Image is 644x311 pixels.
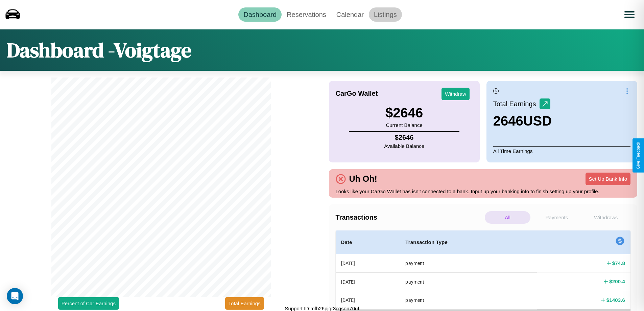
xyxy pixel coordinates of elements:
[341,238,395,246] h4: Date
[400,272,537,291] th: payment
[7,288,23,304] div: Open Intercom Messenger
[400,254,537,273] th: payment
[385,105,423,120] h3: $ 2646
[369,7,402,22] a: Listings
[620,5,639,24] button: Open menu
[400,291,537,309] th: payment
[336,291,400,309] th: [DATE]
[7,36,191,64] h1: Dashboard - Voigtage
[336,90,378,97] h4: CarGo Wallet
[384,134,424,141] h4: $ 2646
[493,113,552,129] h3: 2646 USD
[336,272,400,291] th: [DATE]
[331,7,369,22] a: Calendar
[609,278,625,285] h4: $ 200.4
[385,120,423,130] p: Current Balance
[384,141,424,151] p: Available Balance
[58,297,119,310] button: Percent of Car Earnings
[485,211,530,224] p: All
[586,173,630,185] button: Set Up Bank Info
[606,296,625,304] h4: $ 1403.6
[405,238,531,246] h4: Transaction Type
[336,254,400,273] th: [DATE]
[336,187,631,196] p: Looks like your CarGo Wallet has isn't connected to a bank. Input up your banking info to finish ...
[583,211,629,224] p: Withdraws
[612,260,625,267] h4: $ 74.8
[238,7,282,22] a: Dashboard
[346,174,381,184] h4: Uh Oh!
[493,98,540,110] p: Total Earnings
[282,7,331,22] a: Reservations
[442,88,470,100] button: Withdraw
[493,146,630,156] p: All Time Earnings
[636,142,641,169] div: Give Feedback
[225,297,264,310] button: Total Earnings
[534,211,579,224] p: Payments
[336,214,483,221] h4: Transactions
